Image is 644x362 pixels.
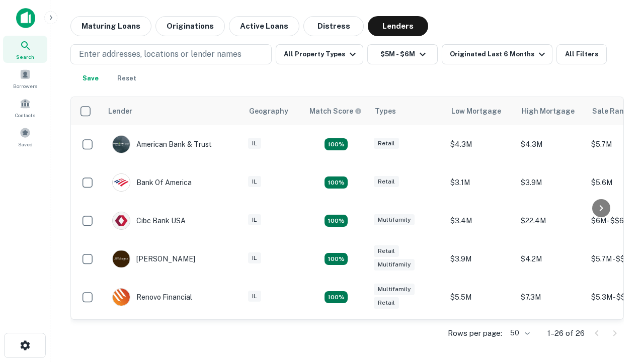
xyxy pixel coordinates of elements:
td: $5.5M [445,278,516,316]
p: 1–26 of 26 [547,327,585,339]
div: Bank Of America [112,173,192,192]
button: Reset [111,68,143,88]
td: $3.9M [445,240,516,278]
div: Capitalize uses an advanced AI algorithm to match your search with the best lender. The match sco... [309,106,362,117]
div: Lender [108,105,132,117]
td: $3.4M [445,202,516,240]
div: IL [248,214,261,226]
img: picture [113,212,130,229]
div: Low Mortgage [451,105,501,117]
th: Geography [243,97,303,125]
a: Borrowers [3,65,47,92]
td: $4.3M [445,125,516,163]
div: 50 [506,326,531,340]
span: Search [16,53,34,61]
div: Retail [374,138,399,149]
button: Save your search to get updates of matches that match your search criteria. [74,68,107,88]
span: Contacts [15,111,35,119]
div: Retail [374,245,399,257]
img: capitalize-icon.png [16,8,35,28]
div: Matching Properties: 4, hasApolloMatch: undefined [325,253,348,265]
div: Multifamily [374,284,415,295]
div: Matching Properties: 7, hasApolloMatch: undefined [325,138,348,150]
td: $22.4M [516,202,586,240]
img: picture [113,289,130,306]
div: Originated Last 6 Months [450,48,548,60]
td: $2.2M [445,316,516,354]
div: IL [248,291,261,302]
div: High Mortgage [522,105,575,117]
p: Rows per page: [448,327,502,339]
div: Matching Properties: 4, hasApolloMatch: undefined [325,291,348,303]
button: Enter addresses, locations or lender names [70,44,272,64]
th: Types [369,97,445,125]
div: Matching Properties: 4, hasApolloMatch: undefined [325,215,348,227]
th: Capitalize uses an advanced AI algorithm to match your search with the best lender. The match sco... [303,97,369,125]
span: Saved [18,140,33,148]
a: Search [3,36,47,63]
div: Cibc Bank USA [112,212,186,230]
button: All Property Types [276,44,363,64]
button: Originations [155,16,225,36]
td: $4.2M [516,240,586,278]
a: Contacts [3,94,47,121]
button: All Filters [556,44,607,64]
div: Retail [374,176,399,188]
div: IL [248,138,261,149]
h6: Match Score [309,106,360,117]
td: $3.1M [516,316,586,354]
img: picture [113,136,130,153]
th: Low Mortgage [445,97,516,125]
div: Multifamily [374,214,415,226]
img: picture [113,174,130,191]
div: Matching Properties: 4, hasApolloMatch: undefined [325,176,348,189]
td: $4.3M [516,125,586,163]
div: Types [375,105,396,117]
td: $3.1M [445,163,516,202]
button: Maturing Loans [70,16,151,36]
div: [PERSON_NAME] [112,250,195,268]
button: Lenders [368,16,428,36]
iframe: Chat Widget [594,249,644,298]
div: Multifamily [374,259,415,270]
span: Borrowers [13,82,37,90]
td: $3.9M [516,163,586,202]
button: Originated Last 6 Months [442,44,552,64]
th: Lender [102,97,243,125]
p: Enter addresses, locations or lender names [79,48,242,60]
div: IL [248,252,261,264]
button: Distress [303,16,364,36]
div: IL [248,176,261,188]
button: Active Loans [229,16,299,36]
th: High Mortgage [516,97,586,125]
button: $5M - $6M [367,44,438,64]
td: $7.3M [516,278,586,316]
div: Renovo Financial [112,288,192,306]
a: Saved [3,123,47,150]
div: Geography [249,105,288,117]
div: American Bank & Trust [112,135,212,153]
img: picture [113,250,130,267]
div: Retail [374,297,399,309]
